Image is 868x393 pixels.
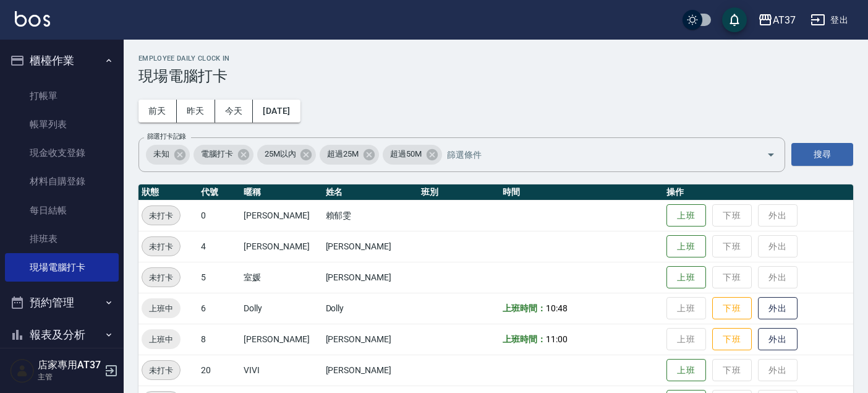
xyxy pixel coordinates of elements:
td: [PERSON_NAME] [323,262,418,293]
th: 班別 [418,184,500,201]
td: 5 [198,262,240,293]
a: 現場電腦打卡 [5,253,119,282]
td: 6 [198,293,240,324]
p: 主管 [38,371,101,382]
span: 未知 [146,148,177,160]
span: 超過50M [383,148,429,160]
div: 超過25M [320,145,379,165]
td: VIVI [240,355,322,386]
a: 每日結帳 [5,196,119,225]
button: 下班 [712,297,752,320]
td: Dolly [323,293,418,324]
th: 操作 [663,184,853,201]
div: 超過50M [383,145,442,165]
button: 上班 [666,266,706,289]
td: 4 [198,231,240,262]
a: 材料自購登錄 [5,167,119,196]
button: 上班 [666,359,706,382]
span: 10:48 [546,303,568,313]
td: 20 [198,355,240,386]
button: Open [761,145,781,165]
div: AT37 [773,12,796,28]
span: 未打卡 [142,240,180,253]
button: 預約管理 [5,287,119,319]
button: 上班 [666,235,706,258]
td: [PERSON_NAME] [240,200,322,231]
img: Person [10,358,35,383]
b: 上班時間： [503,303,546,313]
span: 超過25M [320,148,366,160]
td: [PERSON_NAME] [240,231,322,262]
div: 25M以內 [257,145,317,165]
td: [PERSON_NAME] [323,231,418,262]
b: 上班時間： [503,334,546,344]
td: 賴郁雯 [323,200,418,231]
span: 11:00 [546,334,568,344]
button: [DATE] [253,100,300,123]
button: 外出 [758,328,798,351]
th: 姓名 [323,184,418,201]
span: 未打卡 [142,209,180,222]
button: 昨天 [177,100,215,123]
span: 未打卡 [142,364,180,377]
button: 下班 [712,328,752,351]
a: 帳單列表 [5,110,119,139]
a: 打帳單 [5,82,119,110]
button: 外出 [758,297,798,320]
h2: Employee Daily Clock In [138,54,853,63]
a: 現金收支登錄 [5,139,119,167]
td: Dolly [240,293,322,324]
th: 暱稱 [240,184,322,201]
button: 今天 [215,100,253,123]
button: AT37 [753,7,801,33]
th: 時間 [500,184,663,201]
button: 前天 [138,100,177,123]
th: 狀態 [138,184,198,201]
span: 上班中 [142,302,181,315]
td: 8 [198,324,240,355]
button: save [722,7,747,32]
a: 排班表 [5,225,119,253]
span: 電腦打卡 [194,148,240,160]
button: 櫃檯作業 [5,45,119,77]
td: [PERSON_NAME] [240,324,322,355]
h3: 現場電腦打卡 [138,67,853,85]
span: 未打卡 [142,271,180,284]
input: 篩選條件 [444,144,745,165]
label: 篩選打卡記錄 [147,132,186,141]
td: 室媛 [240,262,322,293]
td: 0 [198,200,240,231]
img: Logo [15,11,50,27]
span: 25M以內 [257,148,304,160]
td: [PERSON_NAME] [323,324,418,355]
h5: 店家專用AT37 [38,359,101,371]
button: 搜尋 [791,143,853,166]
span: 上班中 [142,333,181,346]
td: [PERSON_NAME] [323,355,418,386]
th: 代號 [198,184,240,201]
button: 登出 [806,9,853,32]
button: 上班 [666,204,706,227]
button: 報表及分析 [5,319,119,351]
div: 未知 [146,145,190,165]
div: 電腦打卡 [194,145,253,165]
